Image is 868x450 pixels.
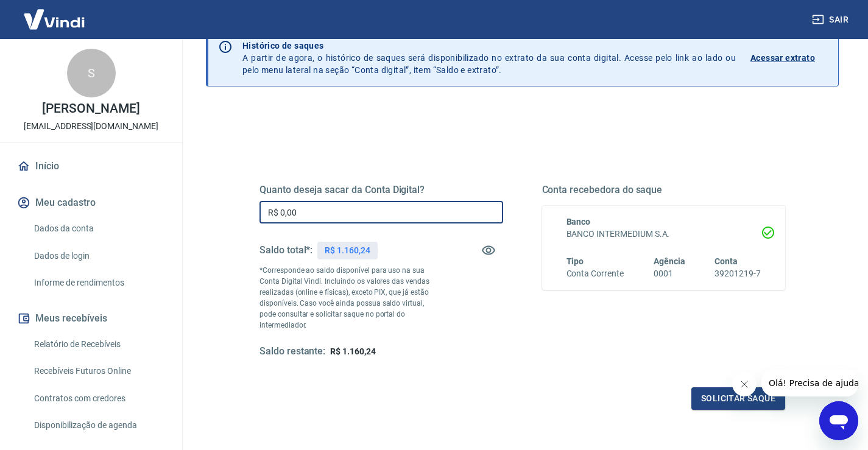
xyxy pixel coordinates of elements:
[29,359,168,384] a: Recebíveis Futuros Online
[566,256,584,266] span: Tipo
[15,189,168,216] button: Meu cadastro
[29,270,168,295] a: Informe de rendimentos
[67,49,116,97] div: S
[654,267,685,280] h6: 0001
[259,184,503,196] h5: Quanto deseja sacar da Conta Digital?
[566,217,591,227] span: Banco
[29,386,168,411] a: Contratos com credores
[566,228,761,241] h6: BANCO INTERMEDIUM S.A.
[750,40,828,76] a: Acessar extrato
[15,305,168,332] button: Meus recebíveis
[810,9,853,31] button: Sair
[29,413,168,438] a: Disponibilização de agenda
[242,40,736,76] p: A partir de agora, o histórico de saques será disponibilizado no extrato da sua conta digital. Ac...
[15,1,94,38] img: Vindi
[325,244,370,257] p: R$ 1.160,24
[750,52,815,64] p: Acessar extrato
[15,153,168,180] a: Início
[242,40,736,52] p: Histórico de saques
[330,346,375,356] span: R$ 1.160,24
[259,345,325,358] h5: Saldo restante:
[715,267,761,280] h6: 39201219-7
[24,120,158,133] p: [EMAIL_ADDRESS][DOMAIN_NAME]
[732,372,757,396] iframe: Fechar mensagem
[259,244,312,256] h5: Saldo total*:
[566,267,624,280] h6: Conta Corrente
[7,9,102,18] span: Olá! Precisa de ajuda?
[761,370,858,396] iframe: Mensagem da empresa
[654,256,685,266] span: Agência
[691,387,785,410] button: Solicitar saque
[819,401,858,440] iframe: Botão para abrir a janela de mensagens
[715,256,738,266] span: Conta
[259,265,442,331] p: *Corresponde ao saldo disponível para uso na sua Conta Digital Vindi. Incluindo os valores das ve...
[29,244,168,269] a: Dados de login
[542,184,786,196] h5: Conta recebedora do saque
[29,332,168,357] a: Relatório de Recebíveis
[42,102,139,115] p: [PERSON_NAME]
[29,216,168,241] a: Dados da conta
